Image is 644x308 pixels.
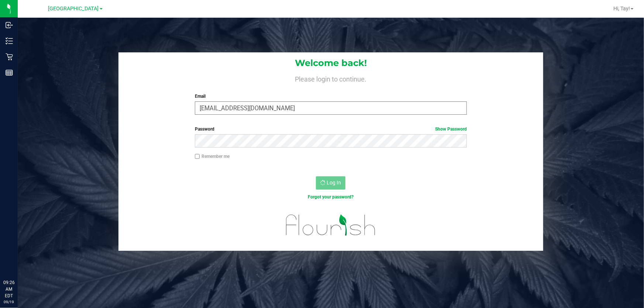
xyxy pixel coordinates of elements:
p: 09:26 AM EDT [3,279,14,299]
span: Hi, Tay! [613,6,630,11]
h1: Welcome back! [118,58,543,68]
h4: Please login to continue. [118,74,543,83]
inline-svg: Reports [6,69,13,76]
label: Remember me [195,153,230,160]
a: Show Password [435,127,467,132]
span: [GEOGRAPHIC_DATA] [48,6,99,12]
span: Password [195,127,214,132]
span: Log In [327,180,341,186]
inline-svg: Inventory [6,37,13,45]
inline-svg: Retail [6,53,13,60]
label: Email [195,93,467,100]
img: flourish_logo.svg [278,208,384,242]
input: Remember me [195,154,200,159]
p: 09/19 [3,299,14,305]
button: Log In [316,176,345,190]
inline-svg: Inbound [6,21,13,29]
a: Forgot your password? [308,194,354,200]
